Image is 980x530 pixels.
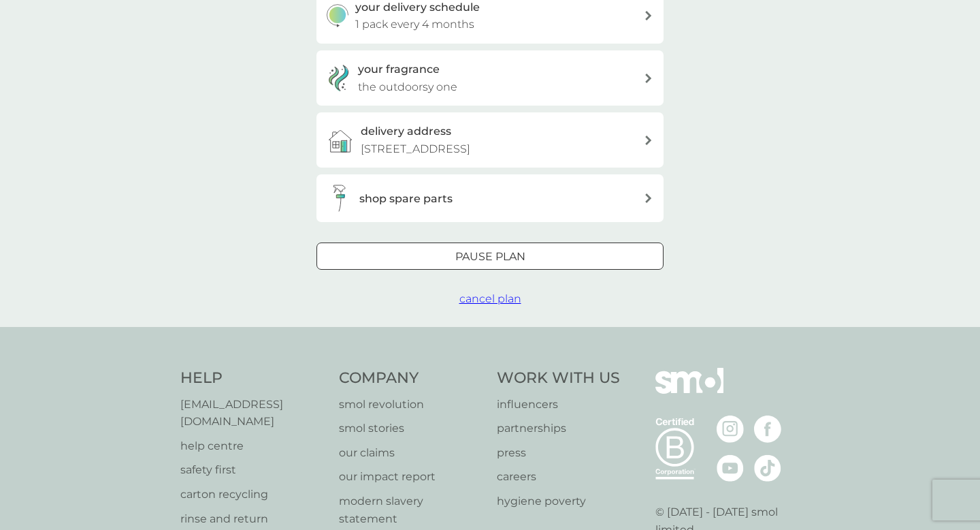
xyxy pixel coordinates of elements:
img: visit the smol Youtube page [717,454,744,482]
a: your fragrancethe outdoorsy one [316,50,664,106]
a: safety first [180,461,325,479]
a: our impact report [339,468,484,486]
a: partnerships [497,420,620,437]
a: careers [497,468,620,486]
p: 1 pack every 4 months [355,16,474,33]
span: cancel plan [459,292,521,305]
a: help centre [180,437,325,455]
img: smol [655,368,723,414]
h3: shop spare parts [359,190,453,208]
h4: Help [180,368,325,389]
a: smol stories [339,420,484,437]
a: delivery address[STREET_ADDRESS] [316,112,664,168]
h4: Company [339,368,484,389]
h3: delivery address [361,123,451,140]
a: [EMAIL_ADDRESS][DOMAIN_NAME] [180,396,325,431]
a: our claims [339,444,484,462]
a: rinse and return [180,510,325,528]
a: influencers [497,396,620,414]
button: shop spare parts [316,174,664,222]
h4: Work With Us [497,368,620,389]
a: hygiene poverty [497,493,620,510]
a: press [497,444,620,462]
img: visit the smol Facebook page [754,416,781,443]
button: cancel plan [459,290,521,308]
a: carton recycling [180,486,325,503]
p: Pause plan [455,248,525,266]
img: visit the smol Instagram page [717,416,744,443]
button: Pause plan [316,243,664,270]
p: the outdoorsy one [358,78,457,96]
a: modern slavery statement [339,493,484,527]
img: visit the smol Tiktok page [754,454,781,482]
p: [STREET_ADDRESS] [361,140,470,158]
a: smol revolution [339,396,484,414]
h3: your fragrance [358,61,440,78]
